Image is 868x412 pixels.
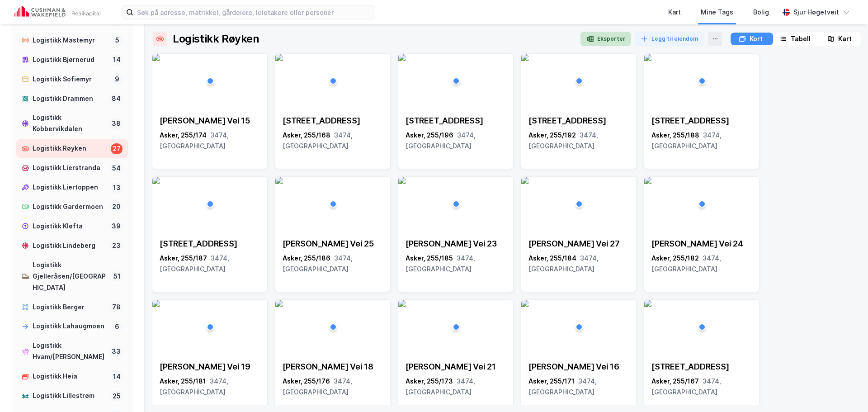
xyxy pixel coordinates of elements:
[528,130,629,152] div: Asker, 255/192
[173,32,259,46] div: Logistikk Røyken
[160,361,260,372] div: [PERSON_NAME] Vei 19
[521,177,528,184] img: 256x120
[152,177,160,184] img: 256x120
[528,361,629,372] div: [PERSON_NAME] Vei 16
[406,130,506,152] div: Asker, 255/196
[651,254,721,273] span: 3474, [GEOGRAPHIC_DATA]
[16,178,128,197] a: Logistikk Liertoppen13
[133,5,375,19] input: Søk på adresse, matrikkel, gårdeiere, leietakere eller personer
[160,238,260,249] div: [STREET_ADDRESS]
[16,336,128,366] a: Logistikk Hvam/[PERSON_NAME]33
[283,131,353,150] span: 3474, [GEOGRAPHIC_DATA]
[33,93,106,104] div: Logistikk Drammen
[528,115,629,126] div: [STREET_ADDRESS]
[111,143,123,154] div: 27
[283,376,383,398] div: Asker, 255/176
[651,377,721,396] span: 3474, [GEOGRAPHIC_DATA]
[275,300,283,307] img: 256x120
[528,238,629,249] div: [PERSON_NAME] Vei 27
[110,240,123,251] div: 23
[110,346,123,357] div: 33
[33,260,108,294] div: Logistikk Gjelleråsen/[GEOGRAPHIC_DATA]
[16,70,128,89] a: Logistikk Sofiemyr9
[283,238,383,249] div: [PERSON_NAME] Vei 25
[160,253,260,275] div: Asker, 255/187
[33,221,106,232] div: Logistikk Kløfta
[152,54,160,61] img: 256x120
[14,6,100,19] img: cushman-wakefield-realkapital-logo.202ea83816669bd177139c58696a8fa1.svg
[110,118,123,129] div: 38
[33,143,107,154] div: Logistikk Røyken
[16,198,128,216] a: Logistikk Gardermoen20
[110,302,123,313] div: 78
[33,340,106,363] div: Logistikk Hvam/[PERSON_NAME]
[33,182,108,193] div: Logistikk Liertoppen
[160,377,228,396] span: 3474, [GEOGRAPHIC_DATA]
[406,376,506,398] div: Asker, 255/173
[283,377,352,396] span: 3474, [GEOGRAPHIC_DATA]
[110,93,123,104] div: 84
[644,54,651,61] img: 256x120
[406,253,506,275] div: Asker, 255/185
[528,253,629,275] div: Asker, 255/184
[16,159,128,177] a: Logistikk Lierstranda54
[406,238,506,249] div: [PERSON_NAME] Vei 23
[16,387,128,405] a: Logistikk Lillestrøm25
[33,74,108,85] div: Logistikk Sofiemyr
[283,361,383,372] div: [PERSON_NAME] Vei 18
[528,254,599,273] span: 3474, [GEOGRAPHIC_DATA]
[838,33,852,44] div: Kart
[668,7,681,18] div: Kart
[651,238,752,249] div: [PERSON_NAME] Vei 24
[152,300,160,307] img: 256x120
[644,177,651,184] img: 256x120
[651,253,752,275] div: Asker, 255/182
[33,112,106,135] div: Logistikk Kobbervikdalen
[651,361,752,372] div: [STREET_ADDRESS]
[112,35,123,46] div: 5
[275,177,283,184] img: 256x120
[823,369,868,412] div: Kontrollprogram for chat
[398,300,406,307] img: 256x120
[406,115,506,126] div: [STREET_ADDRESS]
[112,321,123,332] div: 6
[651,115,752,126] div: [STREET_ADDRESS]
[406,361,506,372] div: [PERSON_NAME] Vei 21
[111,54,123,65] div: 14
[112,271,123,282] div: 51
[16,31,128,50] a: Logistikk Mastemyr5
[111,391,123,402] div: 25
[160,376,260,398] div: Asker, 255/181
[635,32,704,46] button: Legg til eiendom
[283,253,383,275] div: Asker, 255/186
[33,162,107,174] div: Logistikk Lierstranda
[160,254,229,273] span: 3474, [GEOGRAPHIC_DATA]
[112,74,123,85] div: 9
[111,371,123,382] div: 14
[528,376,629,398] div: Asker, 255/171
[33,302,107,313] div: Logistikk Berger
[16,51,128,69] a: Logistikk Bjørnerud14
[753,7,769,18] div: Bolig
[110,201,123,212] div: 20
[110,221,123,232] div: 39
[791,33,811,44] div: Tabell
[33,321,108,332] div: Logistikk Lahaugmoen
[528,377,597,396] span: 3474, [GEOGRAPHIC_DATA]
[793,7,839,18] div: Sjur Høgetveit
[33,201,107,213] div: Logistikk Gardermoen
[750,33,763,44] div: Kort
[33,240,107,251] div: Logistikk Lindeberg
[283,115,383,126] div: [STREET_ADDRESS]
[528,131,598,150] span: 3474, [GEOGRAPHIC_DATA]
[33,54,108,66] div: Logistikk Bjørnerud
[701,7,733,18] div: Mine Tags
[521,300,528,307] img: 256x120
[16,367,128,386] a: Logistikk Heia14
[160,131,229,150] span: 3474, [GEOGRAPHIC_DATA]
[580,32,631,46] button: Eksporter
[16,217,128,236] a: Logistikk Kløfta39
[283,254,353,273] span: 3474, [GEOGRAPHIC_DATA]
[16,109,128,138] a: Logistikk Kobbervikdalen38
[651,376,752,398] div: Asker, 255/167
